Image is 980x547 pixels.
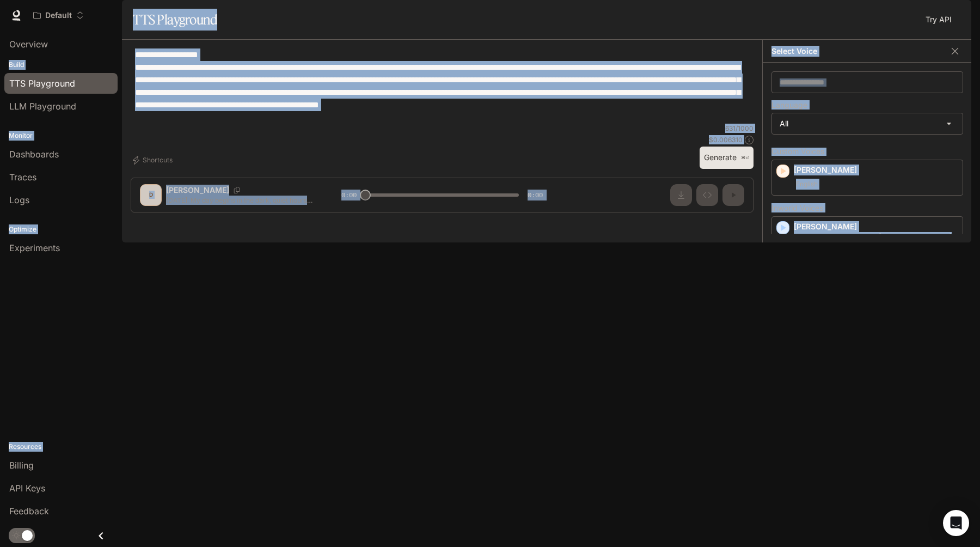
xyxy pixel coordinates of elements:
[771,101,807,109] p: Language
[794,165,958,175] p: [PERSON_NAME]
[772,113,963,134] div: All
[45,11,72,20] p: Default
[794,178,820,191] span: English
[133,9,217,31] h1: TTS Playground
[771,148,963,155] p: Custom Voices
[921,9,956,31] a: Try API
[771,204,963,212] p: Inworld Voices
[794,232,958,252] p: Deep, smooth middle-aged male French voice. Composed and calm
[131,151,177,169] button: Shortcuts
[794,221,958,232] p: [PERSON_NAME]
[741,155,749,161] p: ⌘⏎
[700,147,754,169] button: Generate⌘⏎
[28,4,89,26] button: Open workspace menu
[943,510,969,536] div: Open Intercom Messenger
[725,124,754,133] p: 631 / 1000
